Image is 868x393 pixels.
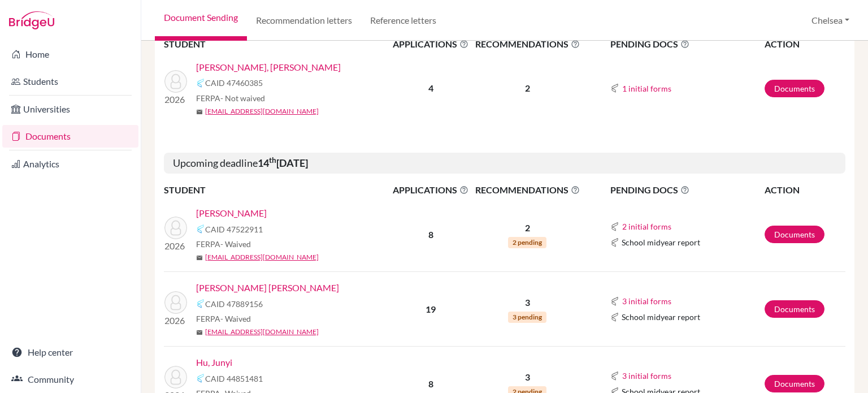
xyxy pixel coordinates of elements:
a: [PERSON_NAME], [PERSON_NAME] [196,61,341,74]
span: 2 pending [508,237,546,248]
span: 3 pending [508,312,546,323]
th: ACTION [764,183,845,197]
a: Hu, Junyi [196,356,232,369]
button: Chelsea [806,10,854,31]
a: Community [2,368,138,391]
b: 14 [DATE] [258,157,308,169]
img: Common App logo [196,224,205,234]
sup: th [269,156,276,165]
span: CAID 44851481 [205,373,263,385]
span: FERPA [196,92,265,104]
span: - Not waived [220,93,265,103]
img: Common App logo [610,222,619,231]
b: 19 [426,304,436,314]
img: Byrkjeland, Mikael [164,217,187,239]
span: FERPA [196,313,251,325]
img: Common App logo [610,313,619,322]
img: Hu, Junyi [164,366,187,388]
button: 3 initial forms [622,369,672,382]
a: [EMAIL_ADDRESS][DOMAIN_NAME] [205,252,319,262]
p: 2 [472,221,583,235]
img: Common App logo [196,79,205,88]
a: [EMAIL_ADDRESS][DOMAIN_NAME] [205,327,319,337]
img: Chaves Blackman, Thomas [164,291,187,314]
th: ACTION [764,37,845,51]
span: PENDING DOCS [610,37,763,51]
span: - Waived [220,239,251,249]
a: Home [2,43,138,66]
img: Common App logo [196,374,205,383]
p: 2026 [164,93,187,106]
a: Documents [765,226,824,243]
a: [PERSON_NAME] [PERSON_NAME] [196,281,339,295]
button: 2 initial forms [622,220,672,233]
img: Common App logo [196,299,205,308]
h5: Upcoming deadline [164,153,845,174]
a: Documents [2,125,138,148]
img: Moreno Lorenzo, Christian [164,70,187,93]
th: STUDENT [164,37,390,51]
a: Documents [765,375,824,392]
th: STUDENT [164,183,390,197]
span: mail [196,329,203,336]
p: 3 [472,370,583,384]
a: Documents [765,300,824,318]
span: mail [196,109,203,115]
img: Common App logo [610,372,619,381]
b: 8 [428,229,433,240]
p: 2 [472,81,583,95]
span: CAID 47522911 [205,223,263,235]
span: PENDING DOCS [610,183,763,197]
a: [PERSON_NAME] [196,206,267,220]
span: - Waived [220,314,251,323]
span: FERPA [196,238,251,250]
a: Analytics [2,153,138,175]
button: 1 initial forms [622,82,672,95]
span: School midyear report [622,311,700,323]
p: 3 [472,296,583,309]
img: Common App logo [610,84,619,93]
b: 8 [428,378,433,389]
p: 2026 [164,239,187,253]
img: Common App logo [610,297,619,306]
b: 4 [428,83,433,93]
span: APPLICATIONS [390,37,471,51]
span: CAID 47889156 [205,298,263,310]
span: APPLICATIONS [390,183,471,197]
span: RECOMMENDATIONS [472,183,583,197]
img: Bridge-U [9,11,54,29]
span: RECOMMENDATIONS [472,37,583,51]
a: Universities [2,98,138,120]
span: School midyear report [622,236,700,248]
a: Students [2,70,138,93]
a: [EMAIL_ADDRESS][DOMAIN_NAME] [205,106,319,116]
span: mail [196,254,203,261]
button: 3 initial forms [622,295,672,308]
a: Help center [2,341,138,364]
img: Common App logo [610,238,619,247]
a: Documents [765,80,824,97]
span: CAID 47460385 [205,77,263,89]
p: 2026 [164,314,187,327]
